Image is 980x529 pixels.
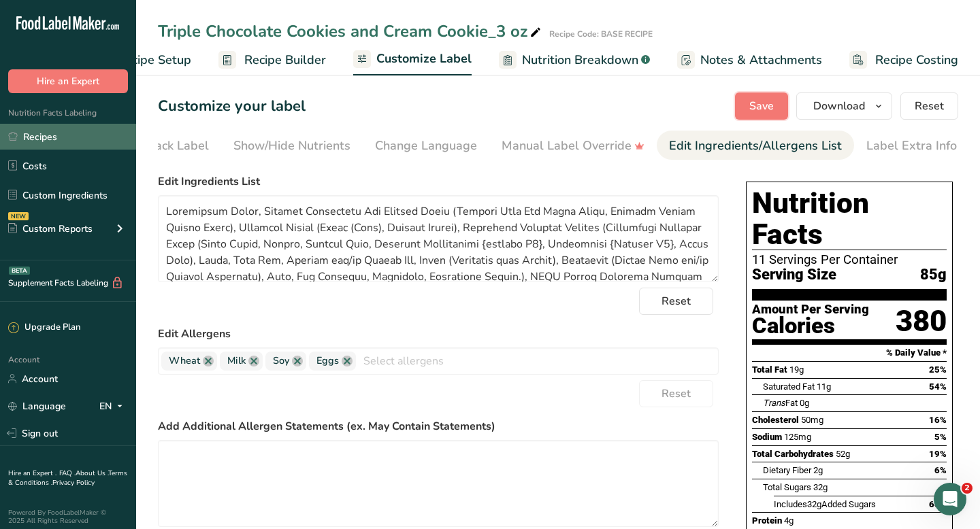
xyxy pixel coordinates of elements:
[8,212,29,220] div: NEW
[700,51,822,69] span: Notes & Attachments
[836,449,850,459] span: 52g
[875,51,958,69] span: Recipe Costing
[929,381,947,392] span: 54%
[752,188,947,250] h1: Nutrition Facts
[233,137,350,155] div: Show/Hide Nutrients
[763,381,815,392] span: Saturated Fat
[807,499,821,509] span: 32g
[8,69,128,93] button: Hire an Expert
[502,137,644,155] div: Manual Label Override
[639,288,713,315] button: Reset
[735,92,788,120] button: Save
[353,44,472,76] a: Customize Label
[661,293,691,309] span: Reset
[752,345,947,361] section: % Daily Value *
[669,137,842,155] div: Edit Ingredients/Allergens List
[91,45,191,75] a: Recipe Setup
[99,398,128,414] div: EN
[813,482,828,492] span: 32g
[752,415,799,425] span: Cholesterol
[749,98,774,114] span: Save
[915,98,944,114] span: Reset
[117,51,191,69] span: Recipe Setup
[158,19,544,44] div: Triple Chocolate Cookies and Cream Cookie_3 oz
[8,321,80,335] div: Upgrade Plan
[752,432,782,442] span: Sodium
[52,478,95,488] a: Privacy Policy
[522,51,638,69] span: Nutrition Breakdown
[752,316,869,336] div: Calories
[813,98,865,114] span: Download
[356,350,718,371] input: Select allergens
[169,354,200,369] span: Wheat
[158,95,306,118] h1: Customize your label
[8,509,128,525] div: Powered By FoodLabelMaker © 2025 All Rights Reserved
[8,468,127,488] a: Terms & Conditions .
[8,468,56,478] a: Hire an Expert .
[817,381,831,392] span: 11g
[866,137,957,155] div: Label Extra Info
[752,449,834,459] span: Total Carbohydrates
[549,28,653,40] div: Recipe Code: BASE RECIPE
[376,50,472,68] span: Customize Label
[9,267,30,275] div: BETA
[218,45,326,75] a: Recipe Builder
[929,364,947,375] span: 25%
[929,499,947,509] span: 65%
[8,394,66,418] a: Language
[76,468,108,478] a: About Us .
[158,173,719,190] label: Edit Ingredients List
[934,483,966,515] iframe: Intercom live chat
[244,51,326,69] span: Recipe Builder
[8,222,93,236] div: Custom Reports
[158,326,719,342] label: Edit Allergens
[752,364,787,375] span: Total Fat
[929,449,947,459] span: 19%
[801,415,823,425] span: 50mg
[752,253,947,267] div: 11 Servings Per Container
[784,432,811,442] span: 125mg
[499,45,650,75] a: Nutrition Breakdown
[789,364,804,375] span: 19g
[800,398,809,408] span: 0g
[661,386,691,402] span: Reset
[962,483,973,494] span: 2
[752,303,869,316] div: Amount Per Serving
[639,380,713,407] button: Reset
[763,398,798,408] span: Fat
[316,354,339,369] span: Eggs
[934,465,947,475] span: 6%
[900,92,958,120] button: Reset
[796,92,892,120] button: Download
[896,303,947,339] div: 380
[59,468,76,478] a: FAQ .
[677,45,822,75] a: Notes & Attachments
[929,415,947,425] span: 16%
[763,465,811,475] span: Dietary Fiber
[273,354,289,369] span: Soy
[763,398,785,408] i: Trans
[375,137,477,155] div: Change Language
[752,267,836,284] span: Serving Size
[813,465,823,475] span: 2g
[774,499,876,509] span: Includes Added Sugars
[158,418,719,434] label: Add Additional Allergen Statements (ex. May Contain Statements)
[763,482,811,492] span: Total Sugars
[934,432,947,442] span: 5%
[227,354,246,369] span: Milk
[920,267,947,284] span: 85g
[784,515,794,526] span: 4g
[849,45,958,75] a: Recipe Costing
[752,515,782,526] span: Protein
